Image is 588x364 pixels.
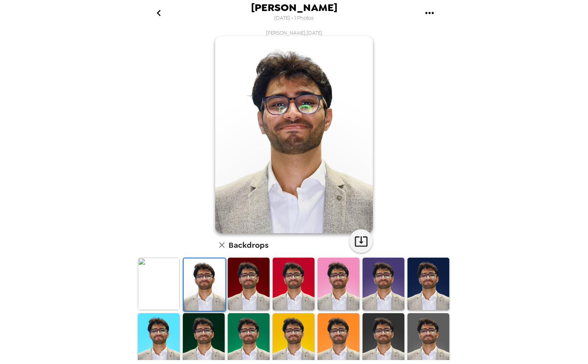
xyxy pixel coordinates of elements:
img: user [215,36,373,233]
span: [DATE] • 1 Photos [274,13,314,24]
img: Original [138,258,180,310]
span: [PERSON_NAME] , [DATE] [266,30,322,36]
span: [PERSON_NAME] [251,2,337,13]
h6: Backdrops [229,239,268,251]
